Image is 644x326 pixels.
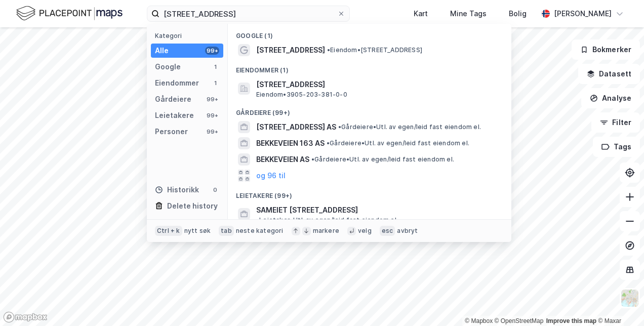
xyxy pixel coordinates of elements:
div: avbryt [397,227,418,235]
span: Eiendom • [STREET_ADDRESS] [327,46,422,54]
a: Mapbox [465,317,493,324]
span: • [256,216,259,224]
span: SAMEIET [STREET_ADDRESS] [256,204,358,216]
div: Ctrl + k [155,226,182,236]
div: Personer [155,126,188,138]
img: logo.f888ab2527a4732fd821a326f86c7f29.svg [16,5,123,22]
div: Gårdeiere (99+) [228,101,511,119]
span: • [311,155,314,163]
span: Gårdeiere • Utl. av egen/leid fast eiendom el. [338,123,481,131]
span: [STREET_ADDRESS] [256,78,499,91]
div: [PERSON_NAME] [554,8,612,20]
div: Eiendommer [155,77,199,89]
div: esc [380,226,395,236]
div: Delete history [167,200,218,212]
span: Leietaker • Utl. av egen/leid fast eiendom el. [256,216,398,224]
div: 99+ [205,47,219,55]
span: • [338,123,341,131]
button: Filter [591,112,640,133]
button: Bokmerker [572,39,640,60]
iframe: Chat Widget [593,277,644,326]
div: Alle [155,45,169,57]
span: • [327,139,330,147]
div: tab [219,226,234,236]
div: Kategori [155,32,223,39]
div: Historikk [155,184,199,196]
div: Eiendommer (1) [228,58,511,76]
div: Bolig [509,8,527,20]
button: og 96 til [256,170,286,182]
div: nytt søk [184,227,211,235]
div: Gårdeiere [155,93,191,105]
div: 99+ [205,111,219,119]
input: Søk på adresse, matrikkel, gårdeiere, leietakere eller personer [159,6,337,21]
span: Gårdeiere • Utl. av egen/leid fast eiendom el. [311,155,454,164]
div: 0 [211,186,219,194]
div: 99+ [205,128,219,136]
button: Analyse [581,88,640,108]
div: Google (1) [228,24,511,42]
span: [STREET_ADDRESS] AS [256,121,336,133]
span: • [327,46,330,54]
a: Improve this map [546,317,596,324]
div: 1 [211,63,219,71]
span: [STREET_ADDRESS] [256,44,325,56]
button: Tags [593,137,640,157]
button: Datasett [578,64,640,84]
div: Mine Tags [450,8,487,20]
span: Eiendom • 3905-203-381-0-0 [256,91,347,99]
div: 99+ [205,95,219,103]
div: neste kategori [236,227,284,235]
div: markere [313,227,339,235]
a: OpenStreetMap [495,317,544,324]
a: Mapbox homepage [3,311,48,323]
div: 1 [211,79,219,87]
div: Leietakere [155,109,194,121]
div: Leietakere (99+) [228,184,511,202]
div: Kart [414,8,428,20]
span: BEKKEVEIEN AS [256,153,309,166]
span: Gårdeiere • Utl. av egen/leid fast eiendom el. [327,139,469,147]
div: Google [155,61,181,73]
div: velg [358,227,372,235]
span: BEKKEVEIEN 163 AS [256,137,325,149]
